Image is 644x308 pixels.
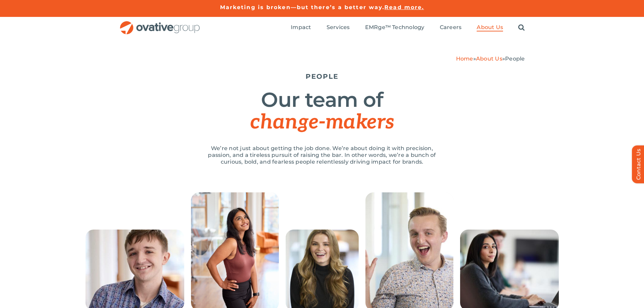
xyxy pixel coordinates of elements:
span: EMRge™ Technology [365,24,425,31]
span: About Us [477,24,503,31]
nav: Menu [291,17,525,39]
span: Careers [440,24,462,31]
a: Marketing is broken—but there’s a better way. [220,4,385,10]
a: Home [456,55,473,62]
a: EMRge™ Technology [365,24,425,31]
a: About Us [477,24,503,31]
a: About Us [476,55,502,62]
h5: PEOPLE [119,72,525,80]
h1: Our team of [119,89,525,133]
a: OG_Full_horizontal_RGB [119,20,200,27]
a: Read more. [384,4,424,10]
a: Services [327,24,350,31]
span: change-makers [250,110,393,135]
a: Search [518,24,525,31]
span: Services [327,24,350,31]
a: Impact [291,24,311,31]
span: People [505,55,525,62]
a: Careers [440,24,462,31]
p: We’re not just about getting the job done. We’re about doing it with precision, passion, and a ti... [200,145,444,165]
span: » » [456,55,525,62]
span: Impact [291,24,311,31]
